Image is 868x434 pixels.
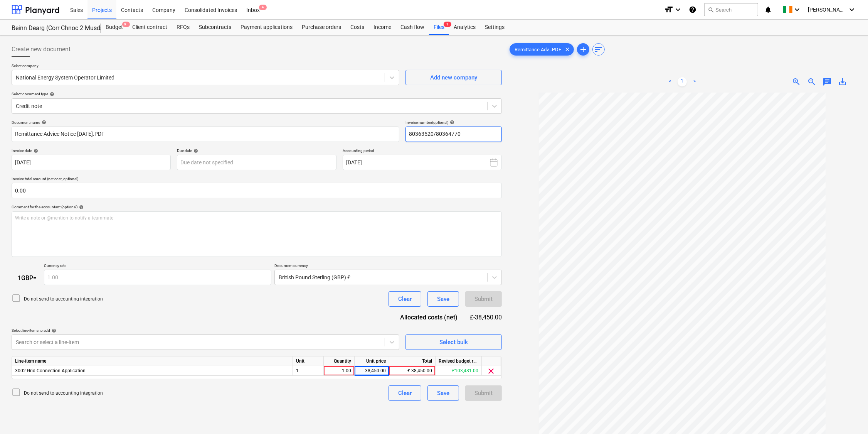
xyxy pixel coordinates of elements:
div: Add new company [430,73,477,83]
input: Document name [12,127,399,142]
span: clear [487,366,496,376]
span: help [40,120,46,125]
span: 3002 Grid Connection Application [15,368,86,373]
a: RFQs [172,20,194,35]
span: search [708,7,714,13]
p: Accounting period [343,148,502,155]
span: 9+ [122,22,130,27]
input: Due date not specified [177,155,336,170]
div: Revised budget remaining [436,356,482,366]
a: Next page [690,77,699,86]
i: keyboard_arrow_down [792,5,802,14]
a: Costs [346,20,369,35]
button: Save [427,385,459,401]
span: sort [594,45,603,54]
div: 1.00 [327,366,351,376]
div: Unit [293,356,324,366]
div: Document name [12,120,399,125]
a: Payment applications [236,20,297,35]
div: 1 GBP = [12,274,44,282]
div: Quantity [324,356,355,366]
i: Knowledge base [689,5,696,14]
span: add [579,45,588,54]
span: clear [563,45,572,54]
span: save_alt [838,77,847,86]
div: Clear [398,294,412,304]
span: 4 [259,5,267,10]
a: Subcontracts [194,20,236,35]
span: help [77,205,84,209]
div: Line-item name [12,356,293,366]
input: Invoice number [405,127,502,142]
p: Do not send to accounting integration [24,296,103,302]
span: Create new document [12,45,71,54]
a: Budget9+ [101,20,128,35]
div: £-38,450.00 [470,313,502,322]
button: Clear [389,291,421,307]
div: Total [389,356,436,366]
a: Analytics [449,20,480,35]
div: 1 [293,366,324,376]
a: Page 1 is your current page [678,77,687,86]
span: help [32,149,38,153]
div: Select line-items to add [12,328,399,333]
button: Add new company [405,70,502,85]
div: Invoice date [12,148,171,153]
div: Clear [398,388,412,398]
iframe: Chat Widget [829,397,868,434]
div: Save [437,294,449,304]
a: Settings [480,20,509,35]
p: Select company [12,63,399,70]
a: Files1 [429,20,449,35]
span: help [48,92,54,96]
div: Unit price [355,356,389,366]
div: -38,450.00 [358,366,386,376]
div: Select bulk [439,337,468,347]
a: Client contract [128,20,172,35]
div: £-38,450.00 [389,366,436,376]
p: Do not send to accounting integration [24,390,103,397]
span: zoom_out [807,77,816,86]
div: Invoice number (optional) [405,120,502,125]
p: Invoice total amount (net cost, optional) [12,176,502,183]
a: Income [369,20,396,35]
a: Previous page [665,77,675,86]
div: Budget [101,20,128,35]
button: Search [704,3,758,16]
a: Purchase orders [297,20,346,35]
div: Beinn Dearg (Corr Chnoc 2 Musdale) [12,24,92,32]
input: Invoice date not specified [12,155,171,170]
div: Allocated costs (net) [394,313,470,322]
input: Invoice total amount (net cost, optional) [12,183,502,198]
button: Clear [389,385,421,401]
span: help [50,328,56,333]
p: Document currency [274,263,502,270]
div: Due date [177,148,336,153]
a: Cash flow [396,20,429,35]
div: Remittance Adv...PDF [510,43,574,56]
i: format_size [664,5,673,14]
span: 1 [444,22,451,27]
div: Save [437,388,449,398]
div: Select document type [12,91,502,96]
button: Select bulk [405,334,502,350]
span: chat [823,77,832,86]
i: keyboard_arrow_down [847,5,856,14]
span: [PERSON_NAME] [808,7,846,13]
span: help [192,149,198,153]
div: Comment for the accountant (optional) [12,204,502,209]
span: Remittance Adv...PDF [510,47,566,52]
button: Save [427,291,459,307]
i: keyboard_arrow_down [673,5,683,14]
i: notifications [764,5,772,14]
span: help [448,120,454,125]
